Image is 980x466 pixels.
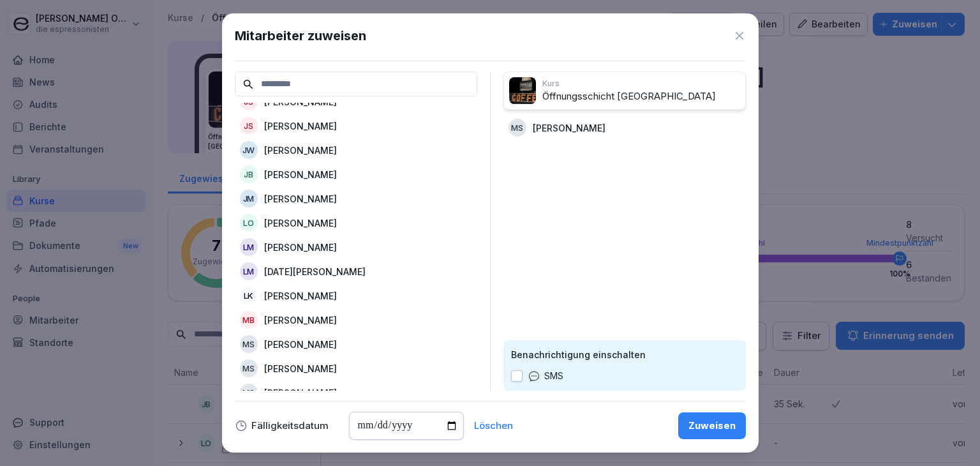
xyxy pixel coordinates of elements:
[240,287,258,304] div: LK
[264,289,337,303] p: [PERSON_NAME]
[542,89,740,104] p: Öffnungsschicht [GEOGRAPHIC_DATA]
[533,121,605,135] p: [PERSON_NAME]
[542,78,740,89] p: Kurs
[240,190,258,207] div: JM
[264,386,337,400] p: [PERSON_NAME]
[264,119,337,133] p: [PERSON_NAME]
[240,165,258,183] div: JB
[240,359,258,377] div: MS
[240,262,258,280] div: LM
[251,421,329,430] p: Fälligkeitsdatum
[235,26,366,45] h1: Mitarbeiter zuweisen
[264,192,337,206] p: [PERSON_NAME]
[509,119,526,137] div: MS
[240,117,258,135] div: JS
[264,168,337,181] p: [PERSON_NAME]
[264,362,337,375] p: [PERSON_NAME]
[688,419,736,433] div: Zuweisen
[264,144,337,157] p: [PERSON_NAME]
[240,384,258,402] div: MS
[240,141,258,159] div: JW
[240,214,258,232] div: LO
[544,369,563,383] p: SMS
[264,313,337,327] p: [PERSON_NAME]
[240,335,258,353] div: MS
[474,421,513,430] button: Löschen
[511,348,738,361] p: Benachrichtigung einschalten
[264,265,366,278] p: [DATE][PERSON_NAME]
[678,412,746,439] button: Zuweisen
[264,241,337,254] p: [PERSON_NAME]
[264,216,337,230] p: [PERSON_NAME]
[240,238,258,256] div: LM
[240,311,258,329] div: MB
[264,338,337,351] p: [PERSON_NAME]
